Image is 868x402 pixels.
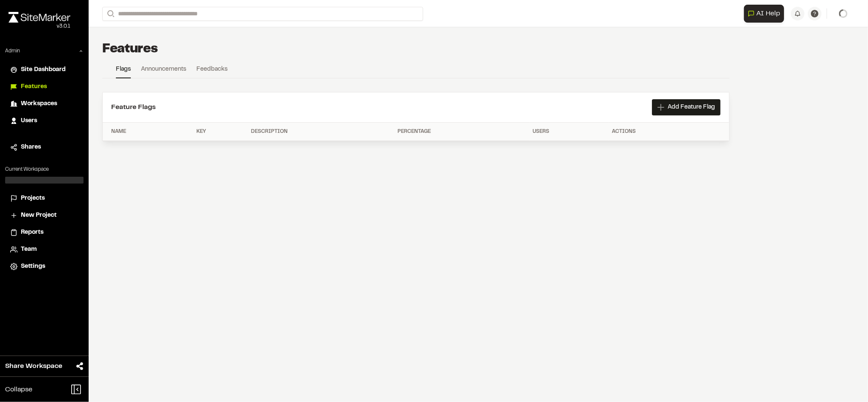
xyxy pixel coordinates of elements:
[10,228,78,237] a: Reports
[9,12,70,23] img: rebrand.png
[5,361,62,371] span: Share Workspace
[668,103,715,112] span: Add Feature Flag
[744,5,787,23] div: Open AI Assistant
[21,228,43,237] span: Reports
[196,128,244,135] div: Key
[111,128,190,135] div: Name
[251,128,391,135] div: Description
[5,166,84,173] p: Current Workspace
[21,143,41,152] span: Shares
[21,65,66,75] span: Site Dashboard
[21,82,47,92] span: Features
[196,65,228,78] a: Feedbacks
[612,128,721,135] div: Actions
[102,7,118,21] button: Search
[10,262,78,271] a: Settings
[10,194,78,203] a: Projects
[21,245,37,254] span: Team
[21,194,45,203] span: Projects
[21,211,57,220] span: New Project
[744,5,784,23] button: Open AI Assistant
[756,9,780,19] span: AI Help
[21,99,57,109] span: Workspaces
[102,41,158,58] h1: Features
[10,99,78,109] a: Workspaces
[21,262,45,271] span: Settings
[9,23,70,30] div: Oh geez...please don't...
[141,65,186,78] a: Announcements
[533,128,605,135] div: Users
[10,82,78,92] a: Features
[398,128,526,135] div: Percentage
[111,102,156,112] h2: Feature Flags
[10,245,78,254] a: Team
[116,65,131,78] a: Flags
[10,116,78,126] a: Users
[5,385,32,395] span: Collapse
[21,116,37,126] span: Users
[10,211,78,220] a: New Project
[10,65,78,75] a: Site Dashboard
[10,143,78,152] a: Shares
[5,47,20,55] p: Admin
